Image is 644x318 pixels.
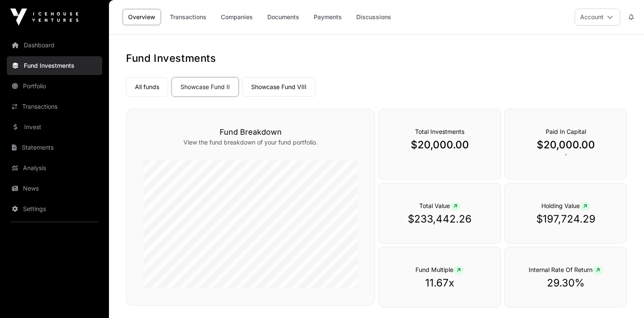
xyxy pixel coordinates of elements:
[7,36,102,55] a: Dashboard
[7,97,102,116] a: Transactions
[7,118,102,136] a: Invest
[415,128,464,135] span: Total Investments
[164,9,212,25] a: Transactions
[522,138,610,152] p: $20,000.00
[126,52,627,65] h1: Fund Investments
[7,56,102,75] a: Fund Investments
[7,138,102,157] a: Statements
[351,9,397,25] a: Discussions
[529,266,603,273] span: Internal Rate Of Return
[242,77,315,97] a: Showcase Fund VIII
[522,276,610,290] p: 29.30%
[7,77,102,95] a: Portfolio
[7,199,102,218] a: Settings
[522,212,610,226] p: $197,724.29
[504,109,627,179] div: `
[541,202,590,209] span: Holding Value
[396,276,484,290] p: 11.67x
[7,179,102,198] a: News
[396,138,484,152] p: $20,000.00
[262,9,305,25] a: Documents
[419,202,461,209] span: Total Value
[143,126,358,138] h3: Fund Breakdown
[7,159,102,177] a: Analysis
[143,138,358,147] p: View the fund breakdown of your fund portfolio.
[308,9,347,25] a: Payments
[172,77,239,97] a: Showcase Fund II
[10,9,78,26] img: Icehouse Ventures Logo
[126,77,168,97] a: All funds
[396,212,484,226] p: $233,442.26
[575,9,620,26] button: Account
[215,9,258,25] a: Companies
[123,9,161,25] a: Overview
[415,266,464,273] span: Fund Multiple
[546,128,586,135] span: Paid In Capital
